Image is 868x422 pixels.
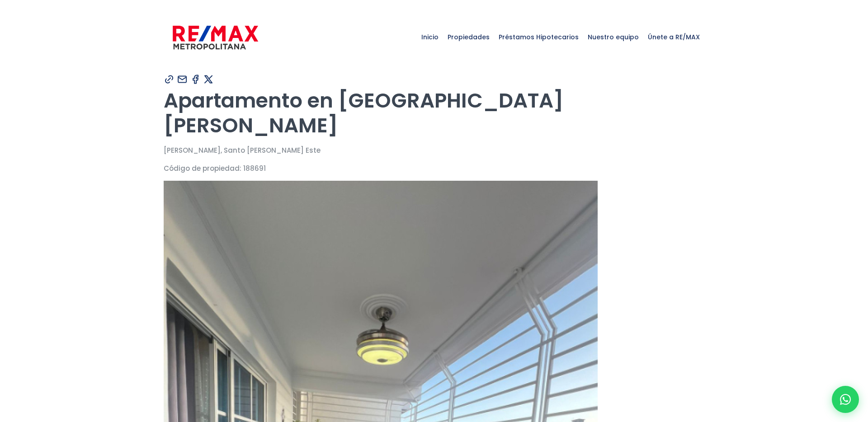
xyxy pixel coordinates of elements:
[417,23,443,51] span: Inicio
[583,14,643,60] a: Nuestro equipo
[643,23,704,51] span: Únete a RE/MAX
[173,14,258,60] a: RE/MAX Metropolitana
[164,164,241,173] span: Código de propiedad:
[173,24,258,51] img: remax-metropolitana-logo
[443,23,494,51] span: Propiedades
[494,23,583,51] span: Préstamos Hipotecarios
[583,23,643,51] span: Nuestro equipo
[190,74,201,85] img: Compartir
[164,74,175,85] img: Compartir
[417,14,443,60] a: Inicio
[494,14,583,60] a: Préstamos Hipotecarios
[203,74,214,85] img: Compartir
[443,14,494,60] a: Propiedades
[164,145,704,156] p: [PERSON_NAME], Santo [PERSON_NAME] Este
[243,164,266,173] span: 188691
[177,74,188,85] img: Compartir
[643,14,704,60] a: Únete a RE/MAX
[164,88,704,138] h1: Apartamento en [GEOGRAPHIC_DATA][PERSON_NAME]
